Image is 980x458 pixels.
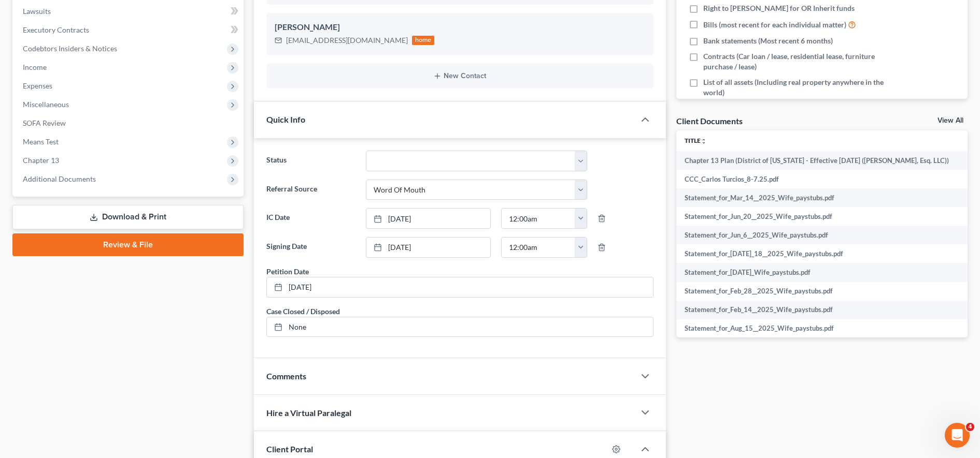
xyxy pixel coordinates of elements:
[703,20,846,30] span: Bills (most recent for each individual matter)
[266,306,340,317] div: Case Closed / Disposed
[966,423,974,431] span: 4
[275,21,645,34] div: [PERSON_NAME]
[502,209,575,228] input: -- : --
[676,282,970,301] td: Statement_for_Feb_28__2025_Wife_paystubs.pdf
[938,117,963,124] a: View All
[366,238,490,257] a: [DATE]
[23,44,117,53] span: Codebtors Insiders & Notices
[701,138,707,144] i: unfold_more
[23,156,59,165] span: Chapter 13
[676,115,743,126] div: Client Documents
[676,151,970,170] td: Chapter 13 Plan (District of [US_STATE] - Effective [DATE] ([PERSON_NAME], Esq. LLC))
[266,114,305,124] span: Quick Info
[275,72,645,80] button: New Contact
[23,174,96,183] span: Additional Documents
[12,205,244,229] a: Download & Print
[261,208,361,229] label: IC Date
[23,119,66,127] span: SOFA Review
[266,371,306,381] span: Comments
[676,244,970,263] td: Statement_for_[DATE]_18__2025_Wife_paystubs.pdf
[703,51,886,72] span: Contracts (Car loan / lease, residential lease, furniture purchase / lease)
[15,114,244,132] a: SOFA Review
[261,180,361,200] label: Referral Source
[286,35,408,46] div: [EMAIL_ADDRESS][DOMAIN_NAME]
[703,77,886,98] span: List of all assets (Including real property anywhere in the world)
[23,81,52,90] span: Expenses
[267,277,653,297] a: [DATE]
[23,137,59,146] span: Means Test
[676,263,970,282] td: Statement_for_[DATE]_Wife_paystubs.pdf
[15,21,244,39] a: Executory Contracts
[266,444,313,454] span: Client Portal
[266,266,309,277] div: Petition Date
[15,2,244,21] a: Lawsuits
[703,36,833,46] span: Bank statements (Most recent 6 months)
[267,317,653,337] a: None
[502,238,575,257] input: -- : --
[23,25,89,34] span: Executory Contracts
[366,209,490,228] a: [DATE]
[23,100,69,109] span: Miscellaneous
[676,226,970,244] td: Statement_for_Jun_6__2025_Wife_paystubs.pdf
[12,233,244,256] a: Review & File
[676,301,970,319] td: Statement_for_Feb_14__2025_Wife_paystubs.pdf
[676,170,970,188] td: CCC_Carlos Turcios_8-7.25.pdf
[412,36,435,45] div: home
[676,207,970,226] td: Statement_for_Jun_20__2025_Wife_paystubs.pdf
[261,237,361,258] label: Signing Date
[23,63,47,71] span: Income
[685,137,707,144] a: Titleunfold_more
[23,7,51,16] span: Lawsuits
[945,423,970,448] iframe: Intercom live chat
[676,319,970,338] td: Statement_for_Aug_15__2025_Wife_paystubs.pdf
[266,408,351,418] span: Hire a Virtual Paralegal
[703,3,855,13] span: Right to [PERSON_NAME] for OR Inherit funds
[676,188,970,207] td: Statement_for_Mar_14__2025_Wife_paystubs.pdf
[261,151,361,171] label: Status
